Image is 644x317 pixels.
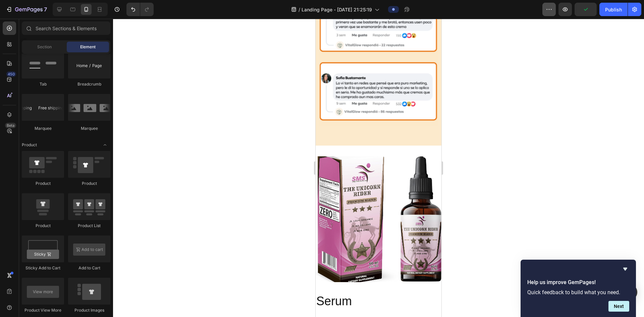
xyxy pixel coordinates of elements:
span: Element [80,44,96,50]
button: Next question [608,301,629,312]
span: Toggle open [100,140,110,150]
p: Quick feedback to build what you need. [527,289,629,296]
span: Product [22,142,37,148]
div: Product Images [68,307,110,313]
div: Marquee [68,125,110,131]
input: Search Sections & Elements [22,21,110,35]
h2: Help us improve GemPages! [527,278,629,286]
span: Section [37,44,52,50]
span: / [299,6,300,13]
p: 7 [44,5,47,13]
div: Breadcrumb [68,81,110,87]
button: 7 [3,3,50,16]
span: Landing Page - [DATE] 21:25:19 [302,6,372,13]
div: Undo/Redo [126,3,154,16]
button: Publish [599,3,628,16]
div: $120.00 [21,297,40,306]
div: 450 [6,71,16,77]
div: Add to Cart [68,265,110,271]
div: Marquee [22,125,64,131]
div: Help us improve GemPages! [527,265,629,312]
div: Product List [68,223,110,229]
div: Product View More [22,307,64,313]
div: Product [22,180,64,187]
iframe: Design area [316,19,441,317]
div: Beta [5,123,16,128]
div: Product [22,223,64,229]
div: Product [68,180,110,187]
div: Tab [22,81,64,87]
div: Publish [605,6,622,13]
button: Hide survey [621,265,629,273]
div: Sticky Add to Cart [22,265,64,271]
